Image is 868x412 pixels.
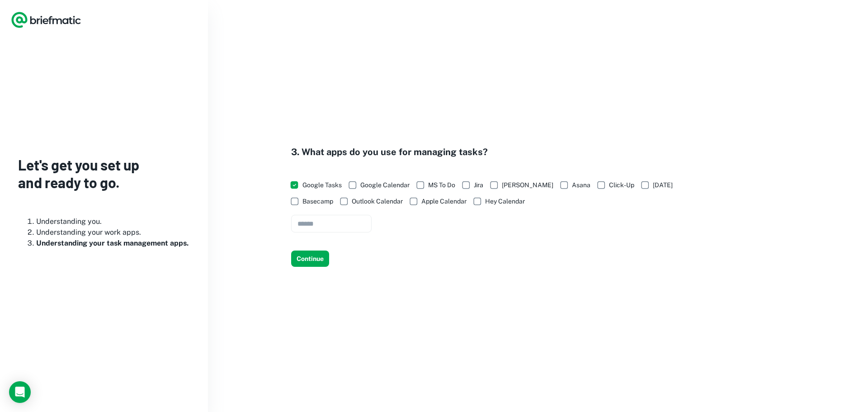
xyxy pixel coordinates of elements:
[653,180,673,190] span: [DATE]
[302,196,333,206] span: Basecamp
[352,196,403,206] span: Outlook Calendar
[18,156,190,191] h3: Let's get you set up and ready to go.
[11,11,81,29] a: Logo
[291,251,329,267] button: Continue
[291,145,682,159] h4: 3. What apps do you use for managing tasks?
[36,239,189,247] b: Understanding your task management apps.
[474,180,483,190] span: Jira
[36,216,190,227] li: Understanding you.
[36,227,190,238] li: Understanding your work apps.
[502,180,553,190] span: [PERSON_NAME]
[428,180,455,190] span: MS To Do
[9,381,31,403] div: Load Chat
[572,180,590,190] span: Asana
[302,180,342,190] span: Google Tasks
[360,180,410,190] span: Google Calendar
[485,196,525,206] span: Hey Calendar
[421,196,467,206] span: Apple Calendar
[609,180,634,190] span: Click-Up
